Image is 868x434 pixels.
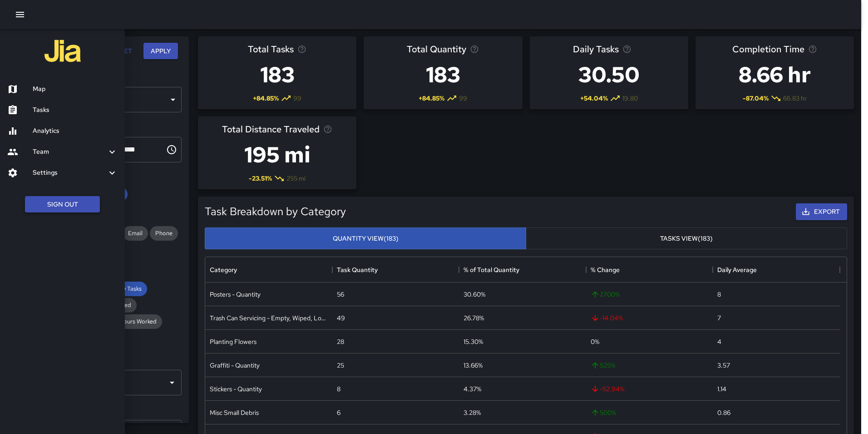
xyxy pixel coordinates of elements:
button: Sign Out [25,196,100,213]
h6: Team [33,147,107,157]
img: jia-logo [44,33,81,69]
h6: Analytics [33,126,118,136]
h6: Settings [33,168,107,178]
h6: Map [33,84,118,94]
h6: Tasks [33,105,118,115]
